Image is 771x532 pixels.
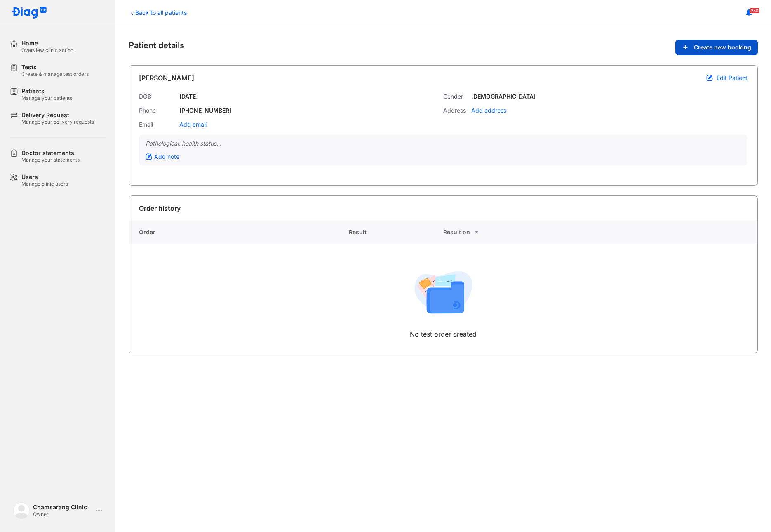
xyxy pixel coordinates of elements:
[12,7,47,19] img: logo
[443,93,468,100] div: Gender
[13,502,30,519] img: logo
[139,121,176,128] div: Email
[443,107,468,114] div: Address
[179,121,207,128] div: Add email
[750,8,759,14] span: 240
[21,87,72,95] div: Patients
[179,93,198,100] div: [DATE]
[21,40,73,47] div: Home
[443,227,538,237] div: Result on
[21,149,80,157] div: Doctor statements
[129,8,187,17] div: Back to all patients
[21,64,89,71] div: Tests
[139,93,176,100] div: DOB
[717,74,747,82] span: Edit Patient
[21,173,68,181] div: Users
[21,157,80,163] div: Manage your statements
[139,203,181,213] div: Order history
[471,93,536,100] div: [DEMOGRAPHIC_DATA]
[139,107,176,114] div: Phone
[21,119,94,125] div: Manage your delivery requests
[675,40,758,55] button: Create new booking
[139,73,194,83] div: [PERSON_NAME]
[129,40,758,55] div: Patient details
[146,153,179,160] div: Add note
[21,47,73,54] div: Overview clinic action
[471,107,506,114] div: Add address
[21,71,89,78] div: Create & manage test orders
[349,221,443,244] div: Result
[21,95,72,101] div: Manage your patients
[33,504,92,511] div: Chamsarang Clinic
[146,140,741,147] div: Pathological, health status...
[21,181,68,187] div: Manage clinic users
[694,44,751,51] span: Create new booking
[33,511,92,518] div: Owner
[21,111,94,119] div: Delivery Request
[410,329,477,339] div: No test order created
[179,107,231,114] div: [PHONE_NUMBER]
[129,221,349,244] div: Order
